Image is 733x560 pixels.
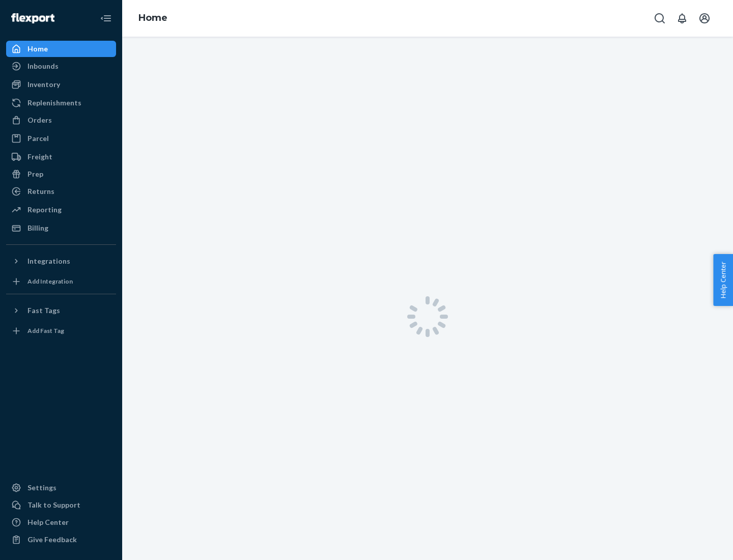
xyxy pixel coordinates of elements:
div: Orders [27,115,52,125]
div: Inventory [27,79,60,90]
div: Give Feedback [27,535,77,545]
div: Fast Tags [27,305,60,316]
div: Help Center [27,517,69,527]
div: Inbounds [27,61,59,71]
div: Home [27,44,48,54]
a: Settings [6,480,116,496]
a: Parcel [6,130,116,147]
div: Replenishments [27,98,81,108]
div: Settings [27,483,57,493]
button: Give Feedback [6,531,116,548]
a: Help Center [6,514,116,530]
div: Talk to Support [27,500,80,510]
div: Returns [27,186,54,197]
div: Add Integration [27,277,73,286]
button: Help Center [713,254,733,306]
button: Open notifications [672,8,692,29]
a: Reporting [6,202,116,218]
a: Talk to Support [6,497,116,513]
a: Prep [6,166,116,182]
a: Freight [6,149,116,165]
div: Billing [27,223,48,233]
a: Inventory [6,76,116,93]
div: Freight [27,152,52,162]
a: Add Integration [6,273,116,290]
div: Parcel [27,133,49,144]
a: Returns [6,183,116,200]
button: Integrations [6,253,116,269]
button: Fast Tags [6,302,116,319]
div: Add Fast Tag [27,326,64,335]
ol: breadcrumbs [130,4,176,33]
div: Integrations [27,256,70,266]
button: Open account menu [694,8,715,29]
a: Replenishments [6,95,116,111]
a: Orders [6,112,116,128]
a: Home [6,41,116,57]
a: Billing [6,220,116,236]
a: Home [138,12,167,23]
button: Close Navigation [96,8,116,29]
div: Prep [27,169,43,179]
div: Reporting [27,205,62,215]
a: Inbounds [6,58,116,74]
button: Open Search Box [650,8,670,29]
a: Add Fast Tag [6,323,116,339]
img: Flexport logo [11,13,54,23]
